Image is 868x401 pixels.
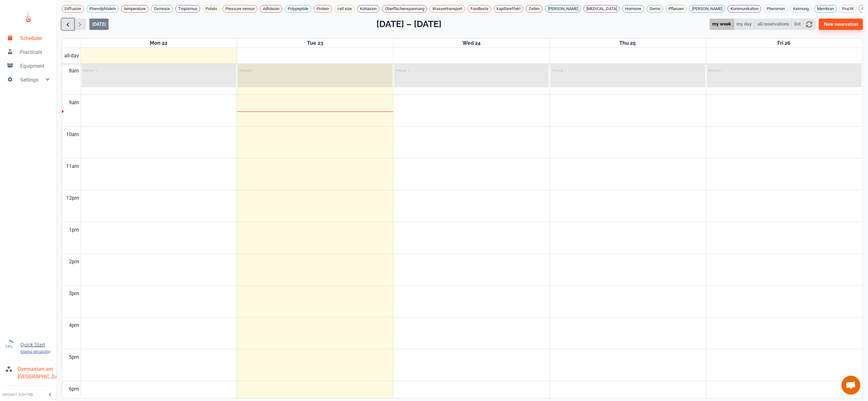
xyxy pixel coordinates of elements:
div: Frucht [839,5,856,13]
div: 11am [65,158,81,174]
span: [PERSON_NAME] [690,6,725,12]
div: [PERSON_NAME] [545,5,581,13]
a: September 24, 2025 [461,39,482,48]
div: [MEDICAL_DATA] [583,5,620,13]
div: Pflanzen [666,5,687,13]
span: Pheromon [764,6,787,12]
button: list [792,19,803,30]
div: Osmosis [151,5,173,13]
span: Foodtests [468,6,491,12]
span: cell size [335,6,354,12]
span: Phenolphtalein [87,6,118,12]
span: temperature [121,6,148,12]
div: Kohäsion [357,5,380,13]
div: temperature [121,5,149,13]
div: Adhäsion [260,5,282,13]
h2: [DATE] – [DATE] [376,18,442,31]
div: [PERSON_NAME] [689,5,725,13]
span: Pressure sensor [223,6,257,12]
p: Period 1 [552,68,566,73]
div: Wassertransport [430,5,465,13]
span: Potato [203,6,220,12]
div: Membran [814,5,837,13]
div: 1pm [68,222,81,238]
span: [MEDICAL_DATA] [584,6,619,12]
span: Membran [814,6,837,12]
div: Protein [314,5,332,13]
button: my week [710,19,734,30]
a: September 22, 2025 [149,39,169,48]
div: Phenolphtalein [87,5,119,13]
div: 4pm [68,318,81,333]
span: all-day [63,52,81,60]
button: New reservation [819,19,863,30]
button: refresh [803,19,815,30]
div: kapillareffekt [494,5,523,13]
div: Diffusion [62,5,84,13]
span: Keimung [791,6,811,12]
button: Previous week [62,19,74,30]
p: Period 1 [83,68,98,73]
div: Pressure sensor [223,5,257,13]
div: 10am [65,127,81,142]
div: Hormone [622,5,644,13]
span: Diffusion [62,6,84,12]
span: Pflanzen [666,6,686,12]
div: 5pm [68,349,81,365]
p: Period 1 [396,68,410,73]
span: Osmosis [151,6,172,12]
div: Demo [647,5,663,13]
span: [PERSON_NAME] [545,6,581,12]
a: September 23, 2025 [306,39,324,48]
span: Demo [647,6,663,12]
span: Adhäsion [260,6,282,12]
span: Tropismus [176,6,200,12]
a: September 25, 2025 [618,39,637,48]
div: Kommunikation [728,5,761,13]
div: 3pm [68,286,81,301]
span: Polypeptide [285,6,311,12]
div: 2pm [68,254,81,270]
div: Polypeptide [285,5,311,13]
div: Chat öffnen [842,376,860,395]
span: kapillareffekt [494,6,523,12]
p: Period 1 [709,68,723,73]
div: 9am [68,95,81,111]
div: 6pm [68,381,81,397]
span: Zellen [526,6,542,12]
span: Frucht [840,6,856,12]
div: 8am [68,63,81,79]
div: Oberflächenspannung [382,5,427,13]
button: [DATE] [89,19,109,30]
div: Pheromon [764,5,788,13]
div: cell size [335,5,355,13]
button: all reservations [755,19,792,30]
a: September 26, 2025 [776,39,792,48]
span: Oberflächenspannung [382,6,427,12]
div: Foodtests [468,5,491,13]
span: Kommunikation [728,6,761,12]
div: Tropismus [175,5,200,13]
button: Next week [74,19,86,30]
p: Period 1 [240,68,254,73]
span: Hormone [623,6,644,12]
div: 12pm [65,190,81,206]
div: Zellen [526,5,543,13]
div: Keimung [790,5,812,13]
span: Wassertransport [430,6,465,12]
button: my day [734,19,755,30]
div: Potato [203,5,220,13]
span: Protein [314,6,332,12]
span: Kohäsion [358,6,379,12]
